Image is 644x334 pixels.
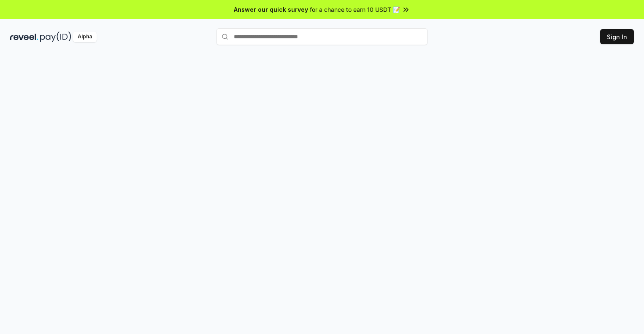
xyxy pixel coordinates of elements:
[73,32,97,42] div: Alpha
[10,32,38,42] img: reveel_dark
[234,5,308,14] span: Answer our quick survey
[40,32,71,42] img: pay_id
[600,29,634,44] button: Sign In
[310,5,400,14] span: for a chance to earn 10 USDT 📝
